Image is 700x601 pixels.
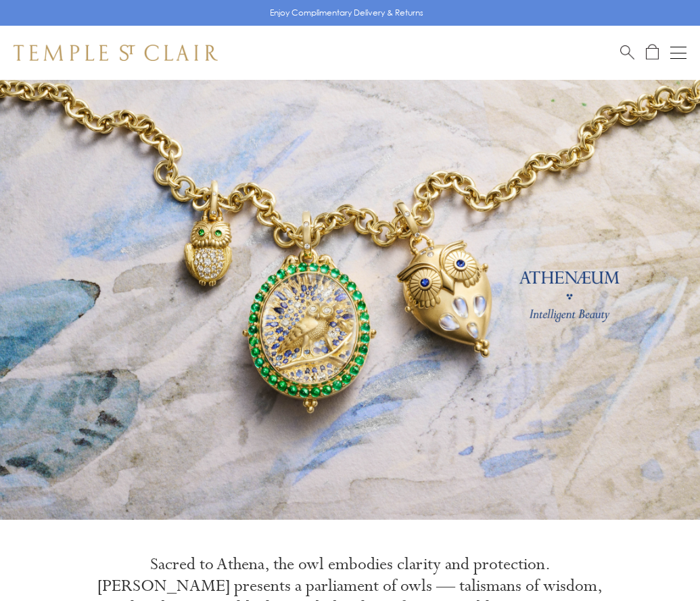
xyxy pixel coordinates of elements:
p: Enjoy Complimentary Delivery & Returns [270,6,423,20]
img: Temple St. Clair [14,45,218,61]
button: Open navigation [670,45,686,61]
a: Search [620,44,634,61]
a: Open Shopping Bag [646,44,659,61]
